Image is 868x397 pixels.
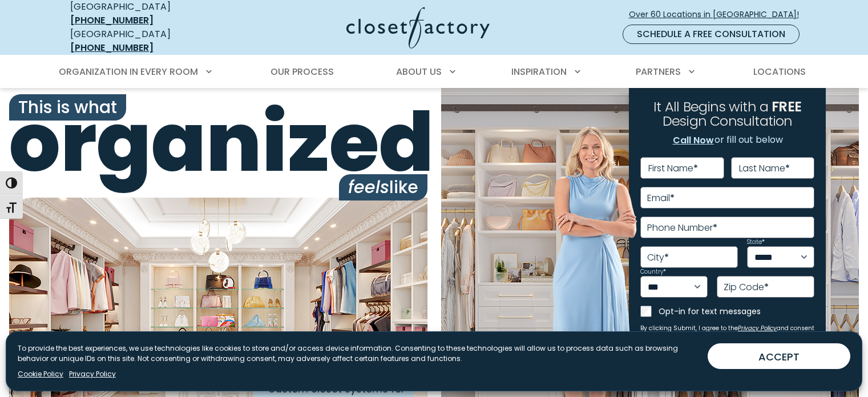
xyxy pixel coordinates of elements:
span: Locations [753,65,806,78]
div: [GEOGRAPHIC_DATA] [70,27,236,55]
nav: Primary Menu [51,56,818,88]
a: Schedule a Free Consultation [623,25,800,44]
a: [PHONE_NUMBER] [70,14,154,27]
a: Over 60 Locations in [GEOGRAPHIC_DATA]! [628,5,809,25]
i: feels [348,175,389,199]
span: Our Process [271,65,334,78]
span: Partners [636,65,681,78]
span: like [339,174,427,200]
span: Organization in Every Room [59,65,198,78]
span: Over 60 Locations in [GEOGRAPHIC_DATA]! [629,9,808,21]
p: To provide the best experiences, we use technologies like cookies to store and/or access device i... [18,343,699,364]
a: [PHONE_NUMBER] [70,41,154,54]
a: Cookie Policy [18,369,63,379]
span: Inspiration [511,65,567,78]
button: ACCEPT [708,343,850,369]
a: Privacy Policy [69,369,116,379]
span: organized [9,102,427,183]
span: About Us [396,65,442,78]
img: Closet Factory Logo [346,7,490,49]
